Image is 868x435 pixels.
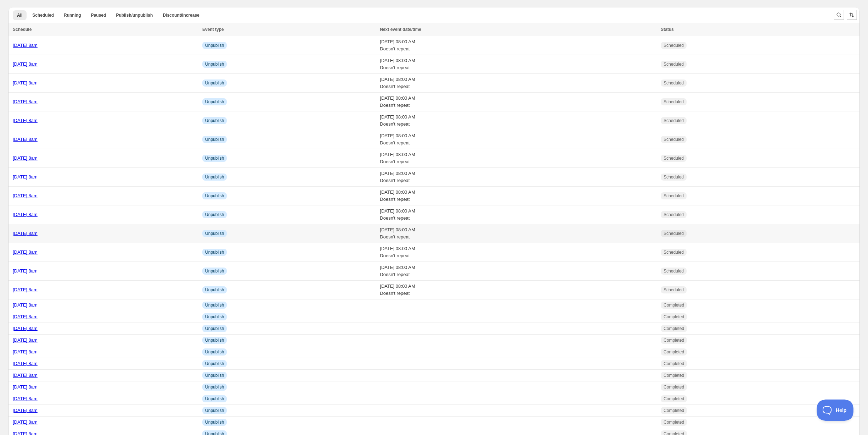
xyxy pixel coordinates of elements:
a: [DATE] 8am [13,212,38,217]
span: Unpublish [205,249,224,255]
span: Scheduled [664,249,684,255]
a: [DATE] 8am [13,287,38,292]
span: Completed [664,314,684,320]
a: [DATE] 8am [13,174,38,180]
a: [DATE] 8am [13,419,38,425]
span: Unpublish [205,99,224,105]
a: [DATE] 8am [13,137,38,142]
span: Unpublish [205,43,224,48]
span: Completed [664,419,684,425]
button: Sort the results [847,10,857,20]
span: Unpublish [205,396,224,402]
span: Unpublish [205,349,224,355]
a: [DATE] 8am [13,155,38,161]
span: Unpublish [205,80,224,86]
span: Unpublish [205,302,224,308]
span: Unpublish [205,337,224,343]
span: Scheduled [664,268,684,274]
span: Unpublish [205,174,224,180]
a: [DATE] 8am [13,231,38,236]
span: Unpublish [205,137,224,142]
a: [DATE] 8am [13,361,38,366]
td: [DATE] 08:00 AM Doesn't repeat [378,93,659,111]
td: [DATE] 08:00 AM Doesn't repeat [378,281,659,299]
span: Unpublish [205,193,224,199]
span: Scheduled [664,231,684,236]
span: Scheduled [664,174,684,180]
span: Publish/unpublish [116,12,153,18]
span: Completed [664,373,684,378]
span: Event type [202,27,224,32]
span: Scheduled [32,12,54,18]
td: [DATE] 08:00 AM Doesn't repeat [378,111,659,130]
span: Completed [664,408,684,413]
span: Completed [664,384,684,390]
td: [DATE] 08:00 AM Doesn't repeat [378,187,659,205]
a: [DATE] 8am [13,337,38,343]
span: Completed [664,337,684,343]
td: [DATE] 08:00 AM Doesn't repeat [378,74,659,93]
button: Search and filter results [834,10,844,20]
span: Unpublish [205,408,224,413]
a: [DATE] 8am [13,384,38,390]
span: Completed [664,302,684,308]
a: [DATE] 8am [13,249,38,255]
span: Scheduled [664,99,684,105]
span: Scheduled [664,80,684,86]
span: Completed [664,396,684,402]
span: Unpublish [205,155,224,161]
a: [DATE] 8am [13,118,38,123]
a: [DATE] 8am [13,43,38,48]
span: Scheduled [664,43,684,48]
span: Scheduled [664,118,684,123]
td: [DATE] 08:00 AM Doesn't repeat [378,205,659,224]
a: [DATE] 8am [13,268,38,274]
td: [DATE] 08:00 AM Doesn't repeat [378,262,659,281]
a: [DATE] 8am [13,326,38,331]
td: [DATE] 08:00 AM Doesn't repeat [378,55,659,74]
span: Running [64,12,81,18]
a: [DATE] 8am [13,193,38,198]
span: Status [661,27,674,32]
span: Unpublish [205,231,224,236]
span: Scheduled [664,61,684,67]
span: Scheduled [664,137,684,142]
span: Scheduled [664,287,684,293]
span: Completed [664,361,684,367]
span: Scheduled [664,155,684,161]
span: Unpublish [205,361,224,367]
a: [DATE] 8am [13,302,38,308]
td: [DATE] 08:00 AM Doesn't repeat [378,243,659,262]
td: [DATE] 08:00 AM Doesn't repeat [378,36,659,55]
span: Unpublish [205,419,224,425]
span: Next event date/time [380,27,421,32]
iframe: Toggle Customer Support [817,400,854,421]
span: Unpublish [205,314,224,320]
span: Completed [664,349,684,355]
span: All [17,12,22,18]
a: [DATE] 8am [13,314,38,319]
span: Unpublish [205,326,224,331]
a: [DATE] 8am [13,373,38,378]
span: Scheduled [664,212,684,217]
span: Scheduled [664,193,684,199]
span: Schedule [13,27,32,32]
span: Unpublish [205,287,224,293]
span: Paused [91,12,106,18]
td: [DATE] 08:00 AM Doesn't repeat [378,168,659,187]
span: Unpublish [205,61,224,67]
span: Unpublish [205,384,224,390]
td: [DATE] 08:00 AM Doesn't repeat [378,149,659,168]
td: [DATE] 08:00 AM Doesn't repeat [378,224,659,243]
span: Discount/increase [163,12,199,18]
a: [DATE] 8am [13,408,38,413]
td: [DATE] 08:00 AM Doesn't repeat [378,130,659,149]
span: Unpublish [205,373,224,378]
a: [DATE] 8am [13,396,38,401]
a: [DATE] 8am [13,349,38,354]
span: Unpublish [205,268,224,274]
span: Completed [664,326,684,331]
a: [DATE] 8am [13,99,38,104]
a: [DATE] 8am [13,80,38,86]
a: [DATE] 8am [13,61,38,67]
